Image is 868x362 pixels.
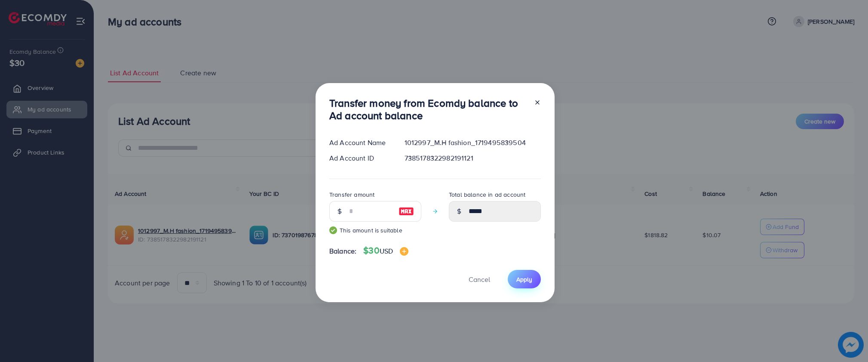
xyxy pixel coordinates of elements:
[329,226,421,235] small: This amount is suitable
[322,138,398,148] div: Ad Account Name
[329,190,374,199] label: Transfer amount
[398,138,548,148] div: 1012997_M.H fashion_1719495839504
[329,97,527,122] h3: Transfer money from Ecomdy balance to Ad account balance
[449,190,525,199] label: Total balance in ad account
[399,206,414,217] img: image
[508,270,541,288] button: Apply
[400,247,408,256] img: image
[516,275,532,284] span: Apply
[458,270,501,288] button: Cancel
[329,246,356,256] span: Balance:
[329,226,337,234] img: guide
[398,153,548,163] div: 7385178322982191121
[469,275,490,284] span: Cancel
[322,153,398,163] div: Ad Account ID
[380,246,393,256] span: USD
[363,245,408,256] h4: $30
